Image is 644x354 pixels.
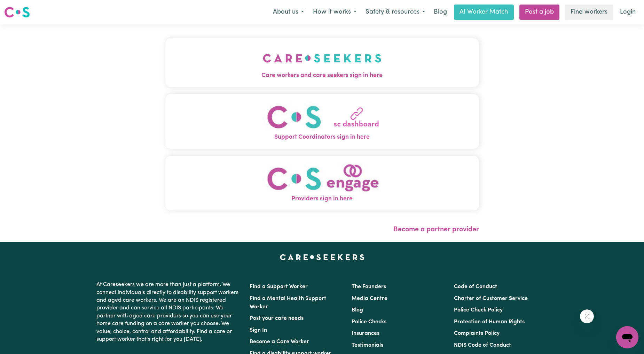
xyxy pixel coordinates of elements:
[454,284,497,290] a: Code of Conduct
[352,319,386,325] a: Police Checks
[352,307,363,313] a: Blog
[616,5,640,20] a: Login
[4,4,30,20] a: Careseekers logo
[352,296,387,301] a: Media Centre
[4,6,30,18] img: Careseekers logo
[4,5,42,10] span: Need any help?
[165,133,479,142] span: Support Coordinators sign in here
[165,94,479,149] button: Support Coordinators sign in here
[165,38,479,87] button: Care workers and care seekers sign in here
[580,309,594,323] iframe: Close message
[165,156,479,210] button: Providers sign in here
[454,331,500,336] a: Complaints Policy
[454,5,514,20] a: AI Worker Match
[250,316,304,321] a: Post your care needs
[165,194,479,203] span: Providers sign in here
[454,296,528,301] a: Charter of Customer Service
[393,226,479,233] a: Become a partner provider
[250,284,308,290] a: Find a Support Worker
[352,331,379,336] a: Insurances
[268,5,308,20] button: About us
[308,5,361,20] button: How it works
[430,5,451,20] a: Blog
[361,5,430,20] button: Safety & resources
[352,284,386,290] a: The Founders
[96,278,241,346] p: At Careseekers we are more than just a platform. We connect individuals directly to disability su...
[454,307,503,313] a: Police Check Policy
[280,254,364,260] a: Careseekers home page
[454,343,511,348] a: NDIS Code of Conduct
[616,326,638,348] iframe: Button to launch messaging window
[165,71,479,80] span: Care workers and care seekers sign in here
[250,296,326,310] a: Find a Mental Health Support Worker
[250,339,309,345] a: Become a Care Worker
[519,5,559,20] a: Post a job
[250,328,267,333] a: Sign In
[352,343,383,348] a: Testimonials
[454,319,525,325] a: Protection of Human Rights
[565,5,613,20] a: Find workers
